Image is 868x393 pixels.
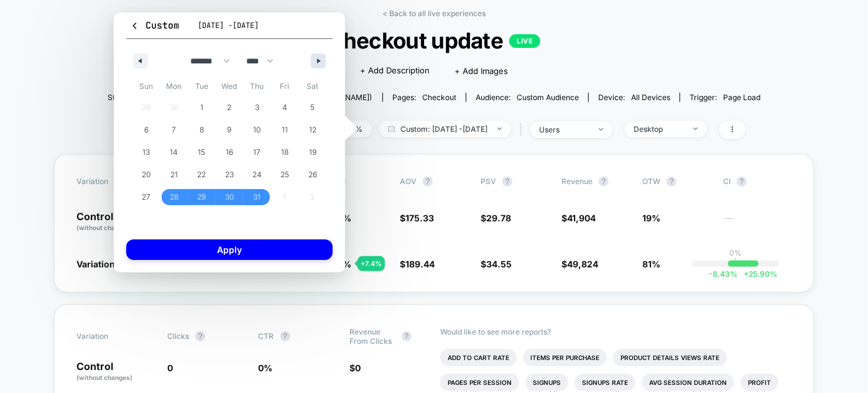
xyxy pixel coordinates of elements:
[502,177,512,187] button: ?
[197,164,206,186] span: 22
[729,248,742,257] p: 0%
[271,96,299,119] button: 4
[140,27,727,53] span: Checkout update
[690,93,760,102] div: Trigger:
[170,186,178,208] span: 28
[132,141,160,164] button: 13
[76,177,145,187] span: Variation
[486,213,511,223] span: 29.78
[667,177,676,187] button: ?
[227,96,231,119] span: 2
[642,374,734,391] li: Avg Session Duration
[481,213,511,223] span: $
[126,239,333,260] button: Apply
[738,269,778,279] span: 25.90 %
[523,349,607,366] li: Items Per Purchase
[132,164,160,186] button: 20
[252,164,262,186] span: 24
[281,141,289,164] span: 18
[388,126,395,132] img: calendar
[567,213,596,223] span: 41,904
[517,93,579,102] span: Custom Audience
[126,19,333,39] button: Custom[DATE] -[DATE]
[188,186,216,208] button: 29
[76,224,132,231] span: (without changes)
[170,141,178,164] span: 14
[255,96,259,119] span: 3
[423,177,433,187] button: ?
[723,215,792,233] span: ---
[243,119,271,141] button: 10
[298,76,326,96] span: Sat
[405,259,435,269] span: 189.44
[144,119,149,141] span: 6
[723,93,760,102] span: Page Load
[440,374,519,391] li: Pages Per Session
[227,119,231,141] span: 9
[282,119,288,141] span: 11
[309,119,316,141] span: 12
[271,164,299,186] button: 25
[525,374,568,391] li: Signups
[481,177,496,186] span: PSV
[282,96,287,119] span: 4
[405,213,434,223] span: 175.33
[142,186,150,208] span: 27
[308,164,317,186] span: 26
[160,164,188,186] button: 21
[360,65,430,77] span: + Add Description
[355,363,361,373] span: 0
[76,361,155,382] p: Control
[160,119,188,141] button: 7
[200,119,204,141] span: 8
[243,141,271,164] button: 17
[737,177,747,187] button: ?
[216,141,244,164] button: 16
[298,119,326,141] button: 12
[709,269,738,279] span: -8.43 %
[216,186,244,208] button: 30
[422,93,456,102] span: checkout
[254,186,261,208] span: 31
[379,121,511,137] span: Custom: [DATE] - [DATE]
[588,93,680,102] span: Device:
[486,259,512,269] span: 34.55
[216,96,244,119] button: 2
[132,119,160,141] button: 6
[642,213,660,223] span: 19%
[254,141,261,164] span: 17
[271,119,299,141] button: 11
[76,327,145,346] span: Variation
[142,141,150,164] span: 13
[392,93,456,102] div: Pages:
[567,259,598,269] span: 49,824
[540,125,589,134] div: users
[310,96,315,119] span: 5
[642,259,660,269] span: 81%
[200,96,203,119] span: 1
[216,164,244,186] button: 23
[197,186,206,208] span: 29
[167,363,173,373] span: 0
[400,177,417,186] span: AOV
[259,331,274,341] span: CTR
[142,164,150,186] span: 20
[631,93,670,102] span: all devices
[400,213,434,223] span: $
[243,186,271,208] button: 31
[741,374,778,391] li: Profit
[226,141,233,164] span: 16
[298,164,326,186] button: 26
[188,164,216,186] button: 22
[298,96,326,119] button: 5
[188,96,216,119] button: 1
[349,363,361,373] span: $
[575,374,635,391] li: Signups Rate
[130,19,179,32] span: Custom
[271,141,299,164] button: 18
[170,164,178,186] span: 21
[160,76,188,96] span: Mon
[693,127,698,130] img: end
[440,349,517,366] li: Add To Cart Rate
[599,177,609,187] button: ?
